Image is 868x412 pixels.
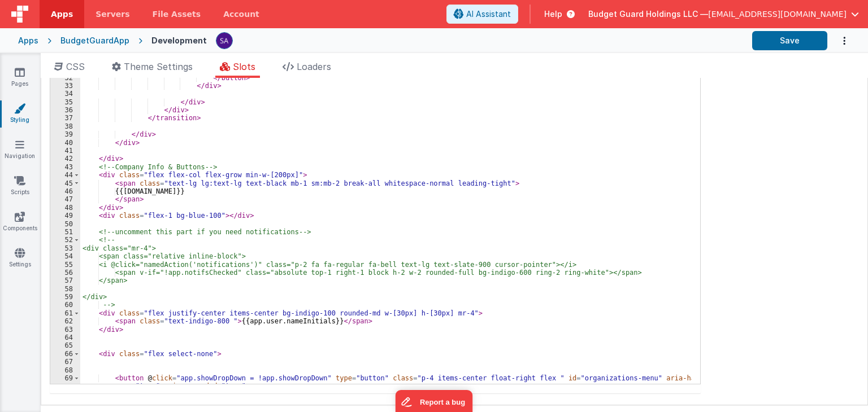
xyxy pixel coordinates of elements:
div: 66 [50,350,80,358]
span: Slots [233,61,255,72]
div: 32 [50,74,80,82]
div: 69 [50,374,80,391]
div: 40 [50,139,80,147]
div: 42 [50,155,80,163]
div: 53 [50,244,80,252]
span: Budget Guard Holdings LLC — [588,8,708,20]
div: 43 [50,163,80,171]
div: 34 [50,90,80,98]
div: 62 [50,317,80,325]
div: 63 [50,326,80,334]
div: 46 [50,187,80,195]
div: 39 [50,130,80,138]
div: 35 [50,98,80,106]
div: 67 [50,358,80,366]
div: 68 [50,366,80,374]
div: 59 [50,293,80,301]
button: Save [752,31,827,50]
div: 36 [50,106,80,114]
div: 61 [50,309,80,317]
div: Development [151,35,207,46]
div: 33 [50,82,80,90]
div: 57 [50,277,80,284]
img: 79293985458095ca2ac202dc7eb50dda [216,33,232,49]
div: 48 [50,204,80,212]
div: 52 [50,236,80,244]
button: Budget Guard Holdings LLC — [EMAIL_ADDRESS][DOMAIN_NAME] [588,8,859,20]
div: 45 [50,179,80,187]
div: 38 [50,122,80,130]
div: 56 [50,269,80,277]
div: 49 [50,212,80,220]
div: 55 [50,261,80,269]
div: 50 [50,220,80,228]
div: 60 [50,301,80,309]
div: 65 [50,341,80,349]
span: Help [544,8,562,20]
div: 44 [50,171,80,179]
span: CSS [66,61,85,72]
span: Servers [96,8,129,20]
div: 54 [50,252,80,260]
button: AI Assistant [446,5,518,24]
div: 64 [50,334,80,341]
span: File Assets [153,8,201,20]
span: [EMAIL_ADDRESS][DOMAIN_NAME] [708,8,847,20]
div: 58 [50,285,80,293]
div: 37 [50,114,80,122]
div: BudgetGuardApp [60,35,129,46]
span: Apps [51,8,73,20]
div: 41 [50,147,80,155]
div: 47 [50,195,80,203]
span: Loaders [297,61,331,72]
button: Options [827,29,850,52]
span: Theme Settings [124,61,193,72]
span: AI Assistant [466,8,511,20]
div: 51 [50,228,80,236]
div: Apps [18,35,38,46]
